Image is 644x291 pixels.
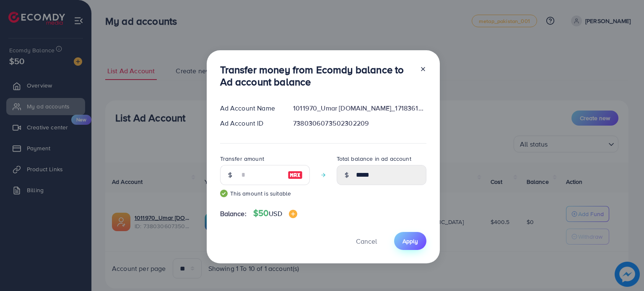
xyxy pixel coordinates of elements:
[356,237,377,246] span: Cancel
[394,232,426,250] button: Apply
[288,170,303,180] img: image
[286,103,433,113] div: 1011970_Umar [DOMAIN_NAME]_1718361421156
[337,155,411,163] label: Total balance in ad account
[345,232,387,250] button: Cancel
[289,210,297,218] img: image
[253,208,297,219] h4: $50
[269,209,282,218] span: USD
[402,237,418,245] span: Apply
[213,103,287,113] div: Ad Account Name
[220,190,228,197] img: guide
[220,189,310,198] small: This amount is suitable
[220,64,413,88] h3: Transfer money from Ecomdy balance to Ad account balance
[220,209,247,219] span: Balance:
[220,155,264,163] label: Transfer amount
[286,118,433,128] div: 7380306073502302209
[213,118,287,128] div: Ad Account ID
